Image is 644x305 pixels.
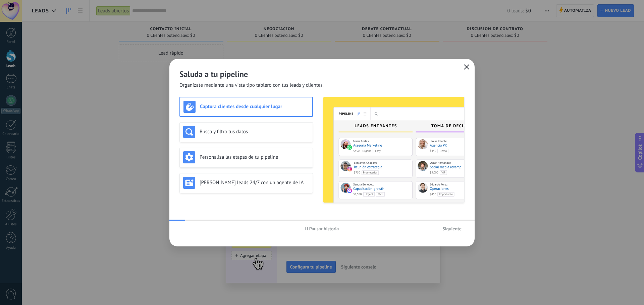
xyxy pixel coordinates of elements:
[442,226,462,231] span: Siguiente
[179,69,465,79] h2: Saluda a tu pipeline
[309,226,339,231] span: Pausar historia
[200,154,309,160] h3: Personaliza las etapas de tu pipeline
[439,224,465,234] button: Siguiente
[179,82,324,89] span: Organízate mediante una vista tipo tablero con tus leads y clientes.
[200,179,309,186] h3: [PERSON_NAME] leads 24/7 con un agente de IA
[302,224,342,234] button: Pausar historia
[200,129,309,135] h3: Busca y filtra tus datos
[200,103,309,110] h3: Captura clientes desde cualquier lugar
